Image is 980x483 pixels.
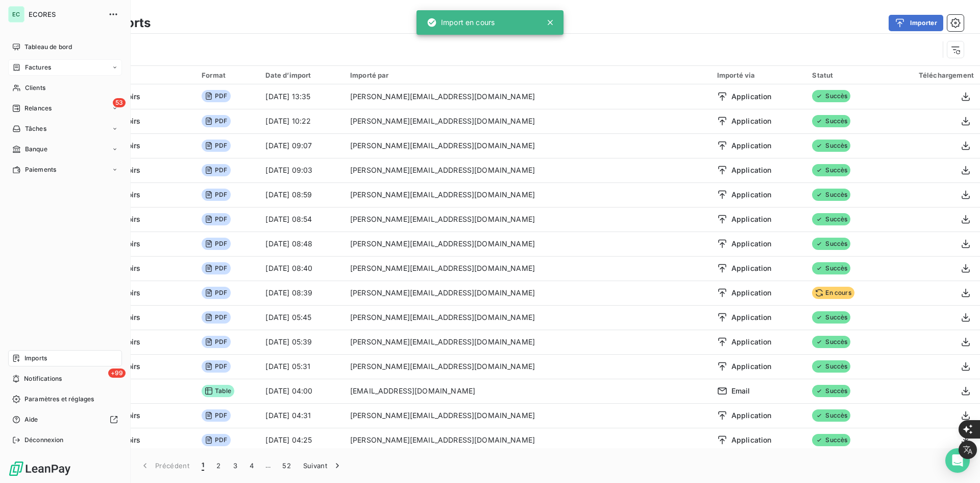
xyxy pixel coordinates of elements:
[427,13,495,32] div: Import en cours
[227,455,243,476] button: 3
[202,189,230,201] span: PDF
[812,213,850,225] span: Succès
[344,207,711,232] td: [PERSON_NAME][EMAIL_ADDRESS][DOMAIN_NAME]
[731,361,772,372] span: Application
[25,145,47,154] span: Banque
[812,311,850,324] span: Succès
[24,354,47,363] span: Imports
[344,428,711,452] td: [PERSON_NAME][EMAIL_ADDRESS][DOMAIN_NAME]
[350,71,705,79] div: Importé par
[731,190,772,200] span: Application
[24,435,64,445] span: Déconnexion
[344,354,711,379] td: [PERSON_NAME][EMAIL_ADDRESS][DOMAIN_NAME]
[202,287,230,299] span: PDF
[8,411,122,428] a: Aide
[259,232,344,256] td: [DATE] 08:48
[24,104,52,113] span: Relances
[134,455,195,476] button: Précédent
[202,115,230,127] span: PDF
[202,461,204,471] span: 1
[344,232,711,256] td: [PERSON_NAME][EMAIL_ADDRESS][DOMAIN_NAME]
[108,369,126,378] span: +99
[202,90,230,102] span: PDF
[243,455,260,476] button: 4
[8,6,24,22] div: EC
[259,84,344,109] td: [DATE] 13:35
[717,71,800,79] div: Importé via
[113,98,126,107] span: 53
[25,124,46,133] span: Tâches
[812,287,854,299] span: En cours
[202,213,230,225] span: PDF
[812,164,850,176] span: Succès
[24,415,38,424] span: Aide
[812,71,877,79] div: Statut
[276,455,297,476] button: 52
[202,385,234,397] span: Table
[344,305,711,330] td: [PERSON_NAME][EMAIL_ADDRESS][DOMAIN_NAME]
[202,409,230,422] span: PDF
[260,457,276,474] span: …
[202,311,230,324] span: PDF
[344,281,711,305] td: [PERSON_NAME][EMAIL_ADDRESS][DOMAIN_NAME]
[812,409,850,422] span: Succès
[344,256,711,281] td: [PERSON_NAME][EMAIL_ADDRESS][DOMAIN_NAME]
[25,165,56,174] span: Paiements
[24,42,72,52] span: Tableau de bord
[24,395,94,404] span: Paramètres et réglages
[731,435,772,445] span: Application
[202,360,230,373] span: PDF
[889,15,943,31] button: Importer
[731,312,772,323] span: Application
[344,379,711,403] td: [EMAIL_ADDRESS][DOMAIN_NAME]
[195,455,210,476] button: 1
[731,337,772,347] span: Application
[297,455,349,476] button: Suivant
[344,182,711,207] td: [PERSON_NAME][EMAIL_ADDRESS][DOMAIN_NAME]
[259,133,344,158] td: [DATE] 09:07
[812,336,850,348] span: Succès
[259,109,344,133] td: [DATE] 10:22
[210,455,227,476] button: 2
[731,386,750,396] span: Email
[812,434,850,446] span: Succès
[29,10,102,18] span: ECORES
[731,91,772,102] span: Application
[945,448,970,473] div: Open Intercom Messenger
[731,410,772,421] span: Application
[890,71,974,79] div: Téléchargement
[202,336,230,348] span: PDF
[344,403,711,428] td: [PERSON_NAME][EMAIL_ADDRESS][DOMAIN_NAME]
[731,165,772,175] span: Application
[24,374,62,383] span: Notifications
[259,354,344,379] td: [DATE] 05:31
[812,140,850,152] span: Succès
[812,115,850,127] span: Succès
[259,379,344,403] td: [DATE] 04:00
[202,262,230,274] span: PDF
[812,189,850,201] span: Succès
[265,71,337,79] div: Date d’import
[344,158,711,182] td: [PERSON_NAME][EMAIL_ADDRESS][DOMAIN_NAME]
[259,182,344,207] td: [DATE] 08:59
[344,330,711,354] td: [PERSON_NAME][EMAIL_ADDRESS][DOMAIN_NAME]
[202,164,230,176] span: PDF
[259,403,344,428] td: [DATE] 04:31
[812,385,850,397] span: Succès
[731,288,772,298] span: Application
[25,83,45,93] span: Clients
[812,90,850,102] span: Succès
[202,140,230,152] span: PDF
[259,256,344,281] td: [DATE] 08:40
[202,71,253,79] div: Format
[259,305,344,330] td: [DATE] 05:45
[259,428,344,452] td: [DATE] 04:25
[812,262,850,274] span: Succès
[259,207,344,232] td: [DATE] 08:54
[812,360,850,373] span: Succès
[259,330,344,354] td: [DATE] 05:39
[25,63,51,72] span: Factures
[344,109,711,133] td: [PERSON_NAME][EMAIL_ADDRESS][DOMAIN_NAME]
[8,461,71,477] img: Logo LeanPay
[812,238,850,250] span: Succès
